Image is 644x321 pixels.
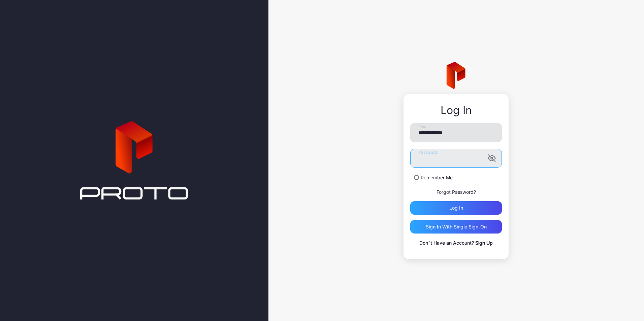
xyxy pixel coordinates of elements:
div: Sign in With Single Sign-On [426,224,487,229]
p: Don`t Have an Account? [410,239,502,247]
button: Log in [410,201,502,215]
button: Sign in With Single Sign-On [410,220,502,234]
a: Forgot Password? [437,189,476,195]
button: Password [488,154,496,162]
label: Remember Me [421,174,453,181]
div: Log in [449,205,463,211]
input: Email [410,123,502,142]
a: Sign Up [475,240,493,246]
input: Password [410,149,502,168]
div: Log In [410,104,502,116]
